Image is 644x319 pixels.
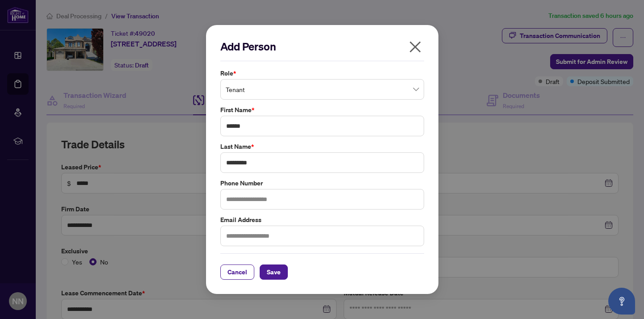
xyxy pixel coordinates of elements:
[220,264,254,280] button: Cancel
[267,265,281,279] span: Save
[220,142,424,151] label: Last Name
[220,68,424,78] label: Role
[220,39,424,54] h2: Add Person
[227,265,247,279] span: Cancel
[220,215,424,225] label: Email Address
[220,105,424,115] label: First Name
[408,40,422,54] span: close
[220,178,424,188] label: Phone Number
[608,288,635,315] button: Open asap
[226,81,419,98] span: Tenant
[260,264,288,280] button: Save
